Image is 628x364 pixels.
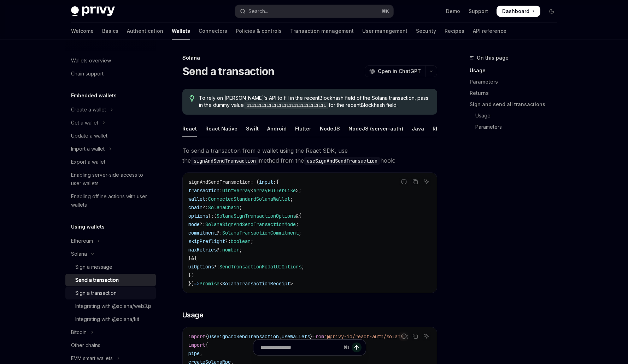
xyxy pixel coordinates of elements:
span: => [194,280,200,287]
a: Demo [446,8,460,15]
span: To rely on [PERSON_NAME]’s API to fill in the recentBlockhash field of the Solana transaction, pa... [199,95,430,109]
a: Wallets [172,23,190,40]
span: ArrayBufferLike [253,187,296,194]
button: Copy the contents from the code block [411,332,420,341]
button: Toggle Ethereum section [65,235,156,247]
img: dark logo [71,6,115,16]
span: ; [251,238,253,244]
a: Usage [470,110,563,121]
a: Other chains [65,339,156,352]
button: Ask AI [422,332,431,341]
a: Policies & controls [236,23,282,40]
div: Sign a transaction [75,289,117,297]
div: Integrating with @solana/web3.js [75,302,152,310]
span: Dashboard [502,8,529,15]
button: Toggle Bitcoin section [65,326,156,339]
span: < [219,280,222,287]
button: Report incorrect code [399,332,409,341]
div: EVM smart wallets [71,354,113,363]
a: Basics [102,23,118,40]
span: & [296,213,299,219]
span: ( [214,213,217,219]
span: mode [188,221,200,227]
a: Parameters [470,76,563,87]
span: chain [188,204,203,211]
span: { [276,179,279,185]
a: User management [362,23,407,40]
span: : [205,196,208,202]
a: Recipes [445,23,464,40]
span: boolean [231,238,251,244]
span: import [188,333,205,340]
span: ; [301,263,304,270]
span: >; [296,187,301,194]
span: wallet [188,196,205,202]
span: : ( [251,179,259,185]
span: transaction [188,187,219,194]
span: { [194,255,197,261]
span: ?: [208,213,214,219]
span: useSignAndSendTransaction [208,333,279,340]
button: Toggle Get a wallet section [65,116,156,129]
a: Sign a message [65,261,156,273]
a: Enabling offline actions with user wallets [65,190,156,211]
span: from [313,333,324,340]
div: Solana [71,250,87,258]
div: Swift [246,120,259,137]
span: } [188,255,191,261]
span: SolanaChain [208,204,239,211]
a: Chain support [65,67,156,80]
a: Welcome [71,23,94,40]
code: signAndSendTransaction [191,157,259,165]
span: uiOptions [188,263,214,270]
span: > [290,280,293,287]
span: Promise [200,280,219,287]
span: SendTransactionModalUIOptions [219,263,301,270]
div: Export a wallet [71,158,105,166]
span: < [251,187,253,194]
div: Ethereum [71,237,93,245]
div: Enabling offline actions with user wallets [71,192,152,209]
a: Enabling server-side access to user wallets [65,169,156,190]
a: Support [469,8,488,15]
div: Solana [182,54,437,61]
div: NodeJS [320,120,340,137]
input: Ask a question... [260,340,341,355]
span: input [259,179,273,185]
span: ?: [200,221,205,227]
div: NodeJS (server-auth) [348,120,403,137]
span: To send a transaction from a wallet using the React SDK, use the method from the hook: [182,146,437,165]
button: Toggle Solana section [65,248,156,260]
div: Send a transaction [75,276,119,284]
span: options [188,213,208,219]
div: Bitcoin [71,328,87,336]
h5: Embedded wallets [71,91,117,100]
div: Get a wallet [71,119,98,127]
a: Authentication [127,23,163,40]
span: ; [239,204,242,211]
span: ; [296,221,299,227]
a: Integrating with @solana/web3.js [65,300,156,313]
a: Export a wallet [65,156,156,168]
span: skipPreflight [188,238,225,244]
span: } [310,333,313,340]
a: Update a wallet [65,129,156,142]
span: On this page [477,54,509,62]
code: useSignAndSendTransaction [304,157,380,165]
button: Ask AI [422,177,431,186]
span: SolanaTransactionCommitment [222,230,299,236]
span: Usage [182,310,204,320]
span: ; [299,230,301,236]
button: Report incorrect code [399,177,409,186]
span: commitment [188,230,217,236]
a: Wallets overview [65,54,156,67]
div: Chain support [71,69,104,78]
span: ; [290,196,293,202]
span: ; [239,247,242,253]
span: ConnectedStandardSolanaWallet [208,196,290,202]
a: Usage [470,65,563,76]
svg: Tip [189,95,194,102]
a: Integrating with @solana/kit [65,313,156,326]
a: Sign a transaction [65,287,156,299]
code: 11111111111111111111111111111111 [244,102,329,109]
